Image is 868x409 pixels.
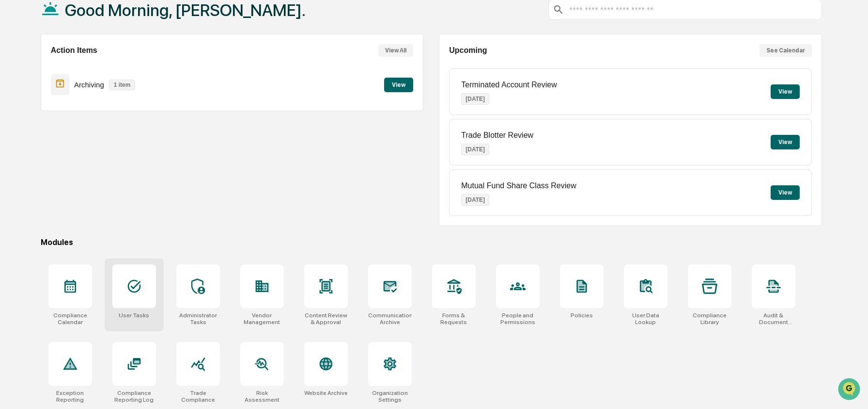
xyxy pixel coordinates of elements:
div: Start new chat [33,74,159,84]
p: Archiving [74,81,104,89]
div: Compliance Library [688,312,731,326]
div: Risk Assessment [240,390,284,403]
div: Organization Settings [368,390,412,403]
a: 🔎Data Lookup [6,137,65,154]
p: [DATE] [461,194,489,206]
p: [DATE] [461,93,489,105]
a: View [384,80,413,89]
img: 1746055101610-c473b297-6a78-478c-a979-82029cc54cd1 [10,74,27,92]
p: Mutual Fund Share Class Review [461,181,576,190]
button: View [384,78,413,92]
button: View All [378,44,413,57]
div: People and Permissions [496,312,540,326]
div: We're available if you need us! [33,84,123,92]
div: 🗄️ [70,123,78,131]
p: Trade Blotter Review [461,131,533,140]
div: Modules [41,238,822,247]
button: See Calendar [759,44,812,57]
button: Start new chat [165,77,176,89]
h1: Good Morning, [PERSON_NAME]. [65,0,306,20]
button: View [771,84,800,99]
div: User Tasks [119,312,149,319]
h2: Upcoming [449,46,487,55]
div: Administrator Tasks [176,312,220,326]
button: View [771,185,800,200]
div: Vendor Management [240,312,284,326]
div: Compliance Calendar [48,312,92,326]
div: Content Review & Approval [304,312,348,326]
div: Trade Compliance [176,390,220,403]
div: Compliance Reporting Log [112,390,156,403]
div: User Data Lookup [624,312,667,326]
p: [DATE] [461,144,489,155]
a: Powered byPylon [68,164,117,172]
div: Audit & Document Logs [752,312,795,326]
div: Forms & Requests [432,312,476,326]
div: 🔎 [10,142,17,149]
span: Preclearance [19,122,62,132]
h2: Action Items [51,46,97,55]
span: Data Lookup [19,141,61,150]
span: Attestations [80,122,120,132]
span: Pylon [96,164,117,172]
a: 🖐️Preclearance [6,118,66,136]
div: 🖐️ [10,123,17,131]
div: Policies [571,312,593,319]
div: Communications Archive [368,312,412,326]
div: Exception Reporting [48,390,92,403]
a: 🗄️Attestations [66,118,124,136]
p: How can we help? [10,20,176,36]
iframe: Open customer support [837,377,863,403]
button: View [771,135,800,149]
div: Website Archive [304,390,348,396]
p: 1 item [109,80,136,90]
p: Terminated Account Review [461,81,557,89]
